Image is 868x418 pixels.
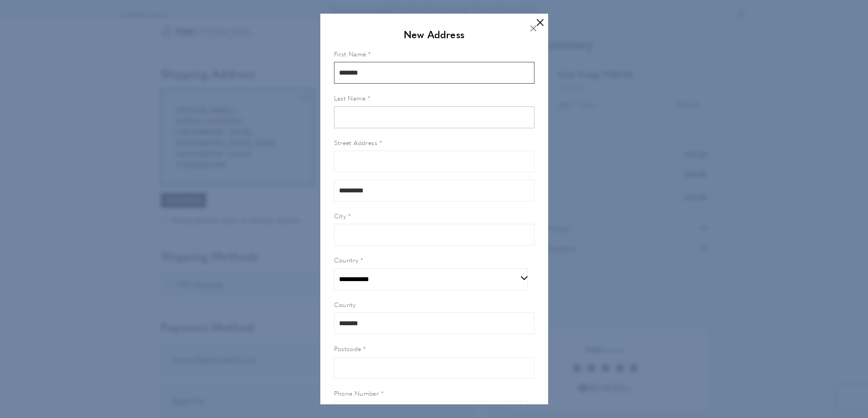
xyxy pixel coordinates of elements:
span: First Name [334,49,366,58]
span: City [334,211,346,220]
h2: New Address [334,27,534,41]
span: Country [334,255,359,264]
span: County [334,300,356,309]
span: Postcode [334,344,361,353]
span: Last Name [334,93,366,102]
span: Phone Number [334,388,379,398]
span: Street Address [334,138,378,147]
